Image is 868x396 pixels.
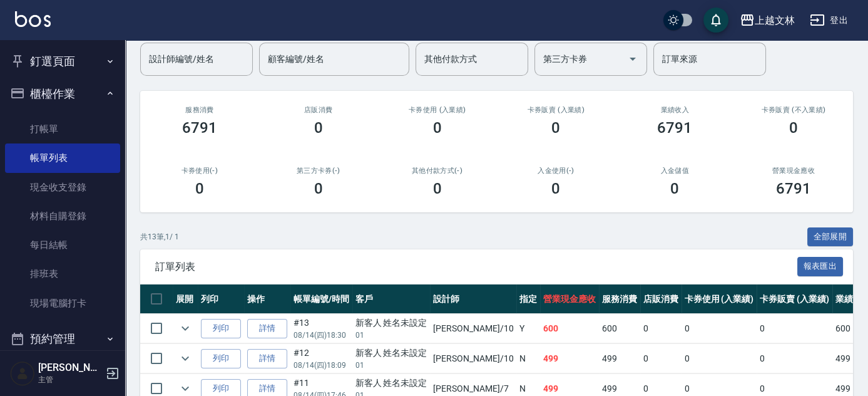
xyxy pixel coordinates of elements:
th: 卡券使用 (入業績) [682,284,757,314]
span: 訂單列表 [155,261,797,273]
div: 新客人 姓名未設定 [355,316,427,330]
td: [PERSON_NAME] /10 [430,344,516,373]
h2: 業績收入 [630,106,719,114]
h3: 0 [433,180,442,197]
h2: 第三方卡券(-) [274,167,363,175]
button: 列印 [201,349,241,368]
h3: 0 [314,180,323,197]
td: Y [516,314,540,343]
td: 0 [682,344,757,373]
th: 客戶 [352,284,431,314]
p: 08/14 (四) 18:30 [294,330,349,341]
a: 材料自購登錄 [5,202,120,231]
th: 指定 [516,284,540,314]
th: 展開 [173,284,198,314]
p: 主管 [38,374,102,385]
h3: 6791 [657,119,692,137]
h3: 0 [433,119,442,137]
button: expand row [176,349,195,368]
h3: 0 [195,180,204,197]
td: 600 [599,314,640,343]
h3: 服務消費 [155,106,244,114]
a: 打帳單 [5,115,120,143]
td: 499 [599,344,640,373]
h3: 0 [551,119,560,137]
h3: 0 [789,119,798,137]
th: 設計師 [430,284,516,314]
a: 報表匯出 [797,260,844,272]
a: 現場電腦打卡 [5,289,120,318]
td: 0 [682,314,757,343]
button: save [703,8,728,33]
div: 上越文林 [755,13,795,28]
h2: 卡券販賣 (不入業績) [749,106,838,114]
h2: 其他付款方式(-) [393,167,482,175]
button: 上越文林 [735,8,800,33]
td: N [516,344,540,373]
button: 報表匯出 [797,257,844,276]
img: Person [10,361,35,386]
td: 0 [640,314,682,343]
th: 服務消費 [599,284,640,314]
h2: 入金使用(-) [511,167,600,175]
td: 0 [757,314,832,343]
button: 預約管理 [5,323,120,355]
button: 登出 [805,9,853,32]
h2: 入金儲值 [630,167,719,175]
div: 新客人 姓名未設定 [355,377,427,390]
p: 01 [355,330,427,341]
h3: 6791 [182,119,217,137]
h3: 0 [551,180,560,197]
th: 操作 [244,284,290,314]
button: expand row [176,319,195,338]
a: 帳單列表 [5,143,120,172]
td: #12 [290,344,352,373]
button: 列印 [201,319,241,338]
h2: 店販消費 [274,106,363,114]
h2: 卡券使用(-) [155,167,244,175]
button: 全部展開 [807,227,854,247]
a: 排班表 [5,259,120,288]
div: 新客人 姓名未設定 [355,346,427,360]
a: 詳情 [247,349,287,368]
p: 01 [355,360,427,371]
p: 08/14 (四) 18:09 [294,360,349,371]
button: 釘選頁面 [5,45,120,78]
a: 每日結帳 [5,231,120,259]
td: [PERSON_NAME] /10 [430,314,516,343]
a: 現金收支登錄 [5,173,120,202]
th: 卡券販賣 (入業績) [757,284,832,314]
h3: 6791 [776,180,811,197]
th: 帳單編號/時間 [290,284,352,314]
td: 499 [540,344,599,373]
td: 0 [757,344,832,373]
p: 共 13 筆, 1 / 1 [140,231,179,242]
td: 0 [640,344,682,373]
th: 店販消費 [640,284,682,314]
h2: 營業現金應收 [749,167,838,175]
button: 櫃檯作業 [5,78,120,110]
h3: 0 [670,180,679,197]
th: 營業現金應收 [540,284,599,314]
h5: [PERSON_NAME] [38,362,102,374]
th: 列印 [198,284,244,314]
h2: 卡券使用 (入業績) [393,106,482,114]
h3: 0 [314,119,323,137]
td: #13 [290,314,352,343]
h2: 卡券販賣 (入業績) [511,106,600,114]
button: Open [623,49,643,69]
img: Logo [15,11,51,27]
a: 詳情 [247,319,287,338]
td: 600 [540,314,599,343]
